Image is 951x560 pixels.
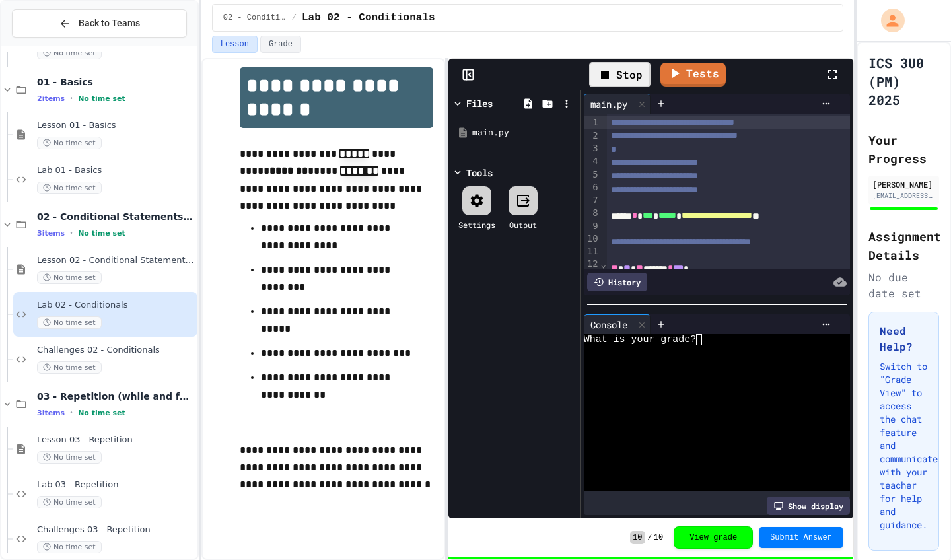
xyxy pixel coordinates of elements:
div: main.py [584,94,651,114]
div: 1 [584,116,600,129]
button: Submit Answer [759,527,843,548]
div: Console [584,314,651,334]
span: No time set [37,182,102,194]
span: 03 - Repetition (while and for) [37,390,195,402]
div: Tools [466,166,493,180]
div: 7 [584,194,600,207]
div: Console [584,318,634,332]
span: No time set [37,47,102,59]
span: • [70,93,73,104]
div: Settings [458,219,495,230]
div: 6 [584,181,600,194]
span: Submit Answer [770,532,832,543]
div: 8 [584,207,600,220]
div: [PERSON_NAME] [872,178,935,190]
div: 10 [584,232,600,246]
h2: Assignment Details [868,227,939,264]
p: Switch to "Grade View" to access the chat feature and communicate with your teacher for help and ... [880,360,928,532]
div: 12 [584,258,600,271]
div: Files [466,96,493,110]
div: main.py [472,126,575,139]
span: 02 - Conditional Statements (if) [223,13,287,23]
div: Show display [767,497,850,515]
span: 10 [654,532,663,543]
span: Lab 03 - Repetition [37,479,195,491]
div: History [587,273,647,291]
span: 01 - Basics [37,76,195,88]
div: My Account [867,5,908,36]
span: Fold line [600,259,607,269]
span: No time set [37,316,102,329]
div: 2 [584,129,600,143]
span: / [648,532,652,543]
span: No time set [78,409,125,417]
span: Lesson 01 - Basics [37,120,195,131]
div: 3 [584,142,600,155]
span: Lab 02 - Conditionals [37,300,195,311]
div: 5 [584,168,600,182]
div: [EMAIL_ADDRESS][DOMAIN_NAME] [872,191,935,201]
h1: ICS 3U0 (PM) 2025 [868,53,939,109]
div: 11 [584,245,600,258]
span: No time set [37,541,102,553]
span: • [70,407,73,418]
button: Grade [260,36,301,53]
span: 10 [630,531,645,544]
span: No time set [37,361,102,374]
span: What is your grade? [584,334,696,345]
div: 4 [584,155,600,168]
span: Back to Teams [79,17,140,30]
div: 9 [584,220,600,232]
span: 02 - Conditional Statements (if) [37,211,195,223]
span: Lab 02 - Conditionals [302,10,435,26]
h2: Your Progress [868,131,939,168]
div: No due date set [868,269,939,301]
button: View grade [674,526,753,549]
span: No time set [37,451,102,464]
span: Lesson 02 - Conditional Statements (if) [37,255,195,266]
div: main.py [584,97,634,111]
span: / [292,13,297,23]
h3: Need Help? [880,323,928,355]
span: Lab 01 - Basics [37,165,195,176]
span: Challenges 03 - Repetition [37,524,195,536]
span: No time set [78,229,125,238]
span: No time set [37,137,102,149]
span: • [70,228,73,238]
div: Stop [589,62,651,87]
a: Tests [660,63,726,87]
span: 3 items [37,409,65,417]
span: No time set [37,496,102,508]
button: Back to Teams [12,9,187,38]
span: No time set [37,271,102,284]
span: Lesson 03 - Repetition [37,435,195,446]
span: 3 items [37,229,65,238]
span: 2 items [37,94,65,103]
span: No time set [78,94,125,103]
button: Lesson [212,36,258,53]
div: Output [509,219,537,230]
span: Challenges 02 - Conditionals [37,345,195,356]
